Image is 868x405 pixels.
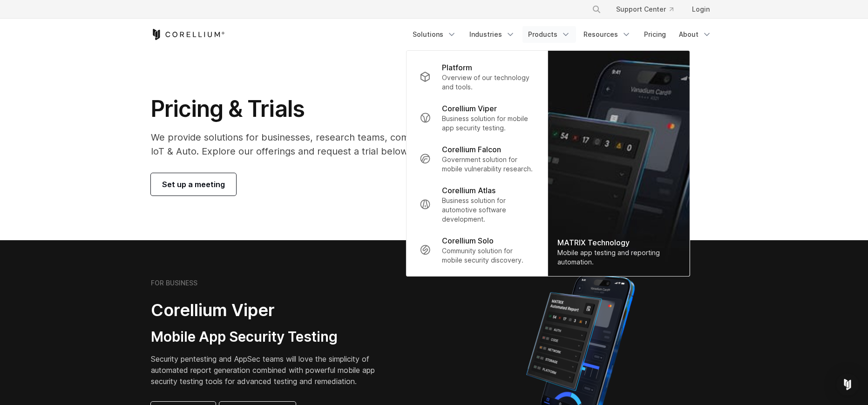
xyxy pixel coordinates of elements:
[442,62,472,73] p: Platform
[578,26,637,43] a: Resources
[151,353,389,387] p: Security pentesting and AppSec teams will love the simplicity of automated report generation comb...
[412,56,542,97] a: Platform Overview of our technology and tools.
[151,300,389,321] h2: Corellium Viper
[685,1,717,18] a: Login
[151,173,236,196] a: Set up a meeting
[442,155,535,174] p: Government solution for mobile vulnerability research.
[412,97,542,138] a: Corellium Viper Business solution for mobile app security testing.
[464,26,521,43] a: Industries
[412,179,542,229] a: Corellium Atlas Business solution for automotive software development.
[638,26,671,43] a: Pricing
[442,246,535,265] p: Community solution for mobile security discovery.
[442,73,535,92] p: Overview of our technology and tools.
[442,114,535,133] p: Business solution for mobile app security testing.
[151,95,522,123] h1: Pricing & Trials
[548,51,690,276] a: MATRIX Technology Mobile app testing and reporting automation.
[151,29,225,40] a: Corellium Home
[407,26,462,43] a: Solutions
[522,26,576,43] a: Products
[442,185,495,196] p: Corellium Atlas
[609,1,681,18] a: Support Center
[442,144,501,155] p: Corellium Falcon
[412,138,542,179] a: Corellium Falcon Government solution for mobile vulnerability research.
[557,237,680,248] div: MATRIX Technology
[151,328,389,346] h3: Mobile App Security Testing
[162,179,225,190] span: Set up a meeting
[548,51,690,276] img: Matrix_WebNav_1x
[442,235,494,246] p: Corellium Solo
[407,26,717,43] div: Navigation Menu
[442,196,535,224] p: Business solution for automotive software development.
[557,248,680,267] div: Mobile app testing and reporting automation.
[673,26,717,43] a: About
[442,103,497,114] p: Corellium Viper
[581,1,717,18] div: Navigation Menu
[151,130,522,158] p: We provide solutions for businesses, research teams, community individuals, and IoT & Auto. Explo...
[151,279,197,287] h6: FOR BUSINESS
[588,1,605,18] button: Search
[412,229,542,270] a: Corellium Solo Community solution for mobile security discovery.
[836,373,859,396] div: Open Intercom Messenger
